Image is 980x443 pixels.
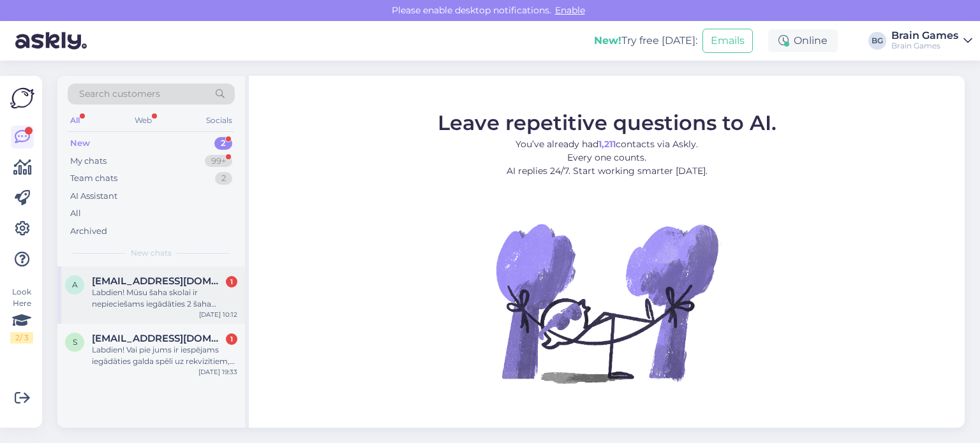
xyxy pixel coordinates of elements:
span: Search customers [79,87,160,101]
img: Askly Logo [10,86,34,110]
div: My chats [70,155,107,168]
div: Labdien! Vai pie jums ir iespējams iegādāties galda spēli uz rekvizītiem, vispirms izrakstot rēķi... [92,344,237,367]
div: Web [132,112,154,129]
div: 1 [226,276,237,287]
a: Brain GamesBrain Games [891,31,972,51]
span: Enable [551,4,589,16]
div: [DATE] 10:12 [199,310,237,319]
div: Try free [DATE]: [594,33,697,48]
div: Online [768,29,838,52]
div: 2 [214,137,232,150]
div: Archived [70,225,107,238]
div: All [70,207,81,220]
div: 1 [226,333,237,345]
div: AI Assistant [70,190,117,203]
div: Team chats [70,172,117,185]
span: New chats [131,247,172,259]
span: administration@chesston.com [92,275,225,287]
span: sendijs40@inbox.lv [92,333,225,344]
div: Brain Games [891,41,958,51]
div: Socials [204,112,235,129]
img: No Chat active [492,188,722,418]
div: Look Here [10,286,33,344]
div: 2 [215,172,232,185]
b: 1,211 [598,138,616,150]
button: Emails [702,29,753,53]
span: s [73,337,77,347]
div: Labdien! Mūsu šaha skolai ir nepieciešams iegādāties 2 šaha komplektus [URL][DOMAIN_NAME] un šo d... [92,287,237,310]
span: a [72,280,78,289]
div: 99+ [205,155,232,168]
div: All [68,112,82,129]
div: New [70,137,90,150]
span: Leave repetitive questions to AI. [438,110,776,135]
div: [DATE] 19:33 [198,367,237,377]
div: BG [868,32,886,50]
div: Brain Games [891,31,958,41]
b: New! [594,34,621,47]
p: You’ve already had contacts via Askly. Every one counts. AI replies 24/7. Start working smarter [... [438,138,776,178]
div: 2 / 3 [10,332,33,344]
